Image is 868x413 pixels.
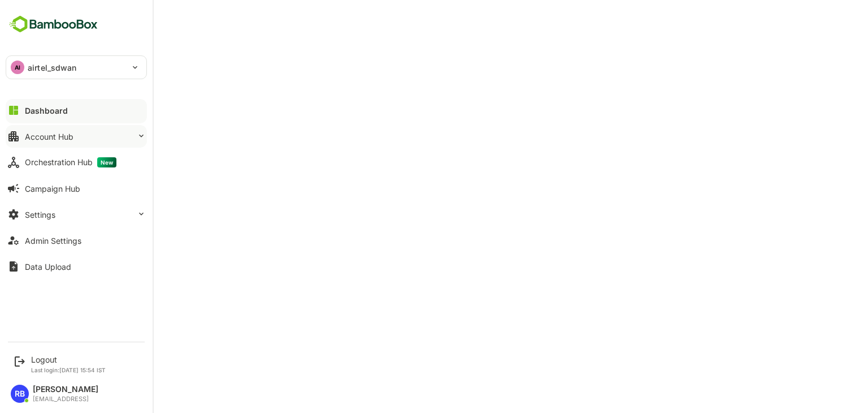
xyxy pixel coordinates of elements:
[33,395,98,403] div: [EMAIL_ADDRESS]
[25,210,55,220] div: Settings
[25,106,68,115] div: Dashboard
[6,56,146,79] div: AIairtel_sdwan
[6,151,147,174] button: Orchestration HubNew
[6,229,147,252] button: Admin Settings
[33,385,98,394] div: [PERSON_NAME]
[28,62,77,74] p: airtel_sdwan
[6,255,147,278] button: Data Upload
[25,157,116,167] div: Orchestration Hub
[6,99,147,122] button: Dashboard
[25,236,81,246] div: Admin Settings
[6,125,147,148] button: Account Hub
[25,132,73,141] div: Account Hub
[25,184,80,193] div: Campaign Hub
[25,262,71,272] div: Data Upload
[31,367,106,373] p: Last login: [DATE] 15:54 IST
[11,61,24,74] div: AI
[31,355,106,364] div: Logout
[11,385,29,403] div: RB
[6,203,147,226] button: Settings
[6,14,101,35] img: BambooboxFullLogoMark.5f36c76dfaba33ec1ec1367b70bb1252.svg
[6,177,147,200] button: Campaign Hub
[97,157,116,167] span: New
